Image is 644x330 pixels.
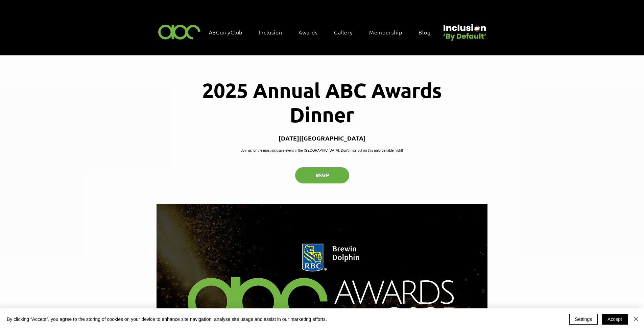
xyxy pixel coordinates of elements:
[331,25,363,39] a: Gallery
[206,25,441,39] nav: Site
[279,134,299,142] p: [DATE]
[366,25,412,39] a: Membership
[441,18,487,42] img: Untitled design (22).png
[632,314,640,325] button: Close
[180,78,464,126] h1: 2025 Annual ABC Awards Dinner
[415,25,440,39] a: Blog
[295,167,349,183] button: RSVP
[299,28,318,36] span: Awards
[299,134,301,142] span: |
[156,22,203,42] img: ABC-Logo-Blank-Background-01-01-2.png
[295,25,328,39] div: Awards
[632,315,640,323] img: Close
[334,28,353,36] span: Gallery
[369,28,402,36] span: Membership
[206,25,253,39] a: ABCurryClub
[602,314,628,325] button: Accept
[7,316,327,322] span: By clicking “Accept”, you agree to the storing of cookies on your device to enhance site navigati...
[256,25,292,39] div: Inclusion
[259,28,282,36] span: Inclusion
[241,148,403,153] p: Join us for the most inclusive event in the [GEOGRAPHIC_DATA]. Don't miss out on this unforgettab...
[419,28,430,36] span: Blog
[569,314,598,325] button: Settings
[301,134,366,142] p: [GEOGRAPHIC_DATA]
[209,28,243,36] span: ABCurryClub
